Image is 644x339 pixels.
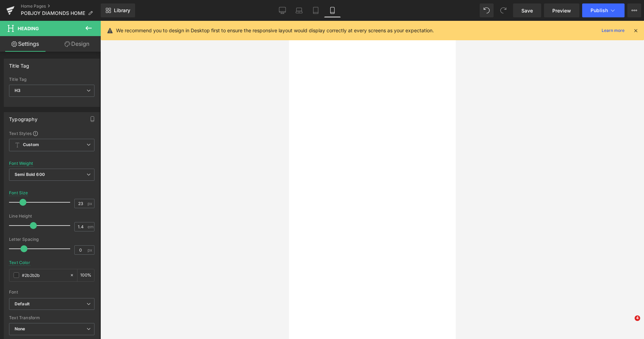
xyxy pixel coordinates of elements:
[591,8,608,13] span: Publish
[18,26,39,31] span: Heading
[9,112,38,122] div: Typography
[52,36,102,52] a: Design
[101,3,135,17] a: New Library
[22,271,66,279] input: Color
[88,224,93,229] span: em
[9,161,33,166] div: Font Weight
[9,237,94,242] div: Letter Spacing
[9,130,94,136] div: Text Styles
[9,260,30,265] div: Text Color
[307,3,324,17] a: Tablet
[9,59,30,69] div: Title Tag
[9,214,94,219] div: Line Height
[9,190,28,195] div: Font Size
[15,301,30,307] i: Default
[15,326,25,331] b: None
[116,27,434,34] p: We recommend you to design in Desktop first to ensure the responsive layout would display correct...
[274,3,291,17] a: Desktop
[552,7,571,14] span: Preview
[21,10,85,16] span: POBJOY DIAMONDS HOME
[77,269,94,281] div: %
[15,88,20,93] b: H3
[88,201,93,206] span: px
[521,7,533,14] span: Save
[23,142,39,148] b: Custom
[620,315,637,332] iframe: Intercom live chat
[21,3,101,9] a: Home Pages
[88,248,93,252] span: px
[480,3,494,17] button: Undo
[9,290,94,295] div: Font
[544,3,579,17] a: Preview
[582,3,625,17] button: Publish
[627,3,641,17] button: More
[9,315,94,320] div: Text Transform
[114,7,130,14] span: Library
[599,26,627,35] a: Learn more
[635,315,640,321] span: 4
[496,3,510,17] button: Redo
[9,77,94,82] div: Title Tag
[15,172,45,177] b: Semi Bold 600
[324,3,341,17] a: Mobile
[291,3,307,17] a: Laptop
